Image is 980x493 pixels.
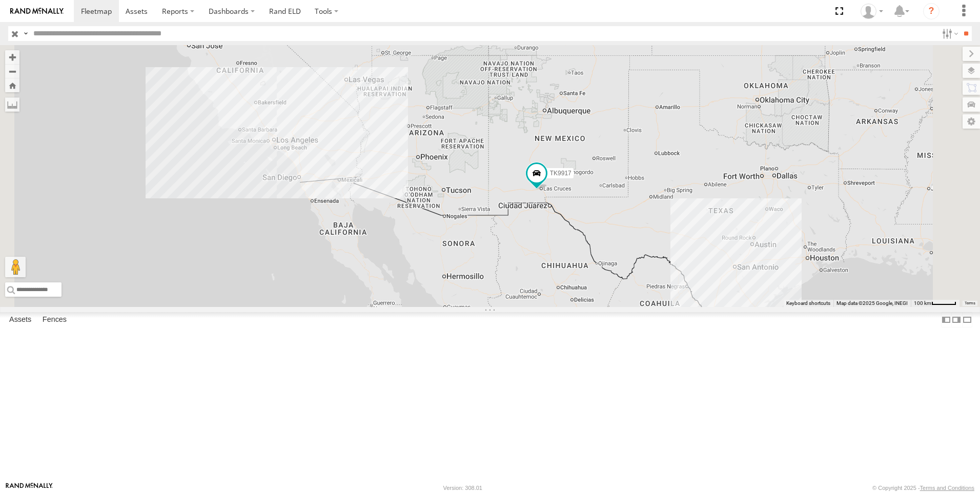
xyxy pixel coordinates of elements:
label: Dock Summary Table to the Right [951,312,962,327]
label: Measure [5,97,19,112]
label: Assets [4,313,36,327]
span: Map data ©2025 Google, INEGI [836,300,908,306]
button: Drag Pegman onto the map to open Street View [5,257,26,277]
label: Dock Summary Table to the Left [941,312,951,327]
div: © Copyright 2025 - [872,485,974,491]
label: Map Settings [963,114,980,129]
span: TK9917 [550,170,571,177]
img: rand-logo.svg [10,8,64,15]
span: 100 km [914,300,931,306]
label: Search Query [22,26,30,41]
label: Fences [37,313,72,327]
button: Zoom Home [5,78,19,92]
div: Version: 308.01 [443,485,482,491]
label: Search Filter Options [938,26,960,41]
a: Terms and Conditions [920,485,974,491]
a: Terms (opens in new tab) [965,301,975,305]
button: Zoom in [5,50,19,64]
button: Keyboard shortcuts [786,300,830,307]
button: Zoom out [5,64,19,78]
div: Norma Casillas [857,4,887,19]
button: Map Scale: 100 km per 45 pixels [911,300,959,307]
label: Hide Summary Table [962,312,972,327]
a: Visit our Website [6,483,53,493]
i: ? [923,3,940,19]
